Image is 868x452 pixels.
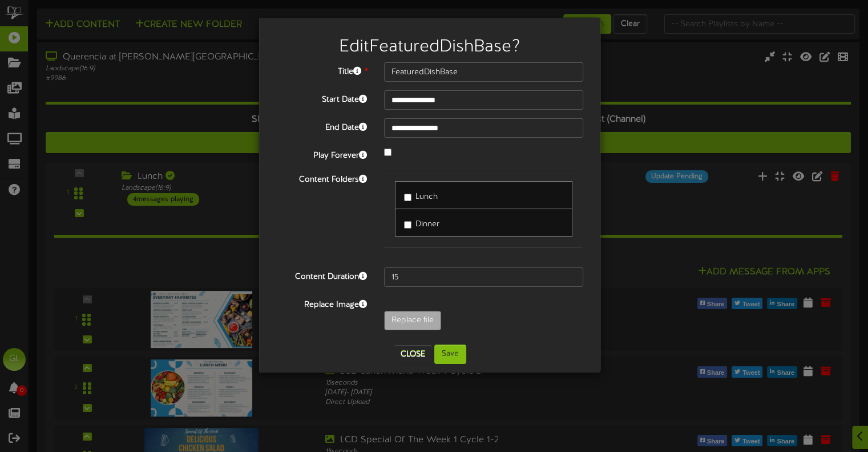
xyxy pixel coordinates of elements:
label: Start Date [268,90,376,106]
input: Lunch [404,194,411,201]
span: Dinner [415,220,439,229]
input: Title [384,62,583,82]
label: End Date [268,118,376,134]
label: Title [268,62,376,78]
label: Replace Image [268,295,376,311]
label: Content Duration [268,267,376,283]
input: 15 [384,267,583,287]
button: Close [394,345,432,363]
label: Content Folders [268,170,376,186]
button: Save [434,345,466,364]
span: Lunch [415,193,438,201]
label: Play Forever [268,146,376,162]
h2: Edit FeaturedDishBase ? [276,38,583,57]
input: Dinner [404,221,411,229]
